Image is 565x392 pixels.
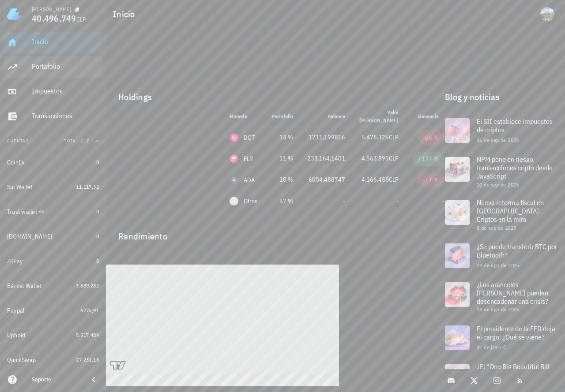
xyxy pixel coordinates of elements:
[7,356,36,364] div: QuickSwap
[230,154,238,163] div: FLR-icon
[4,275,102,296] a: Bifrost Wallet 3.889.282
[271,154,293,163] div: 11 %
[389,154,399,162] span: CLP
[32,376,81,383] div: Soporte
[4,152,102,173] a: CoinEx 0
[477,324,555,341] span: El presidente de la FED deja el cargo: ¿Qué se viene?
[32,112,99,120] div: Transacciones
[7,307,25,314] div: Paypal
[7,208,37,216] div: Trust wallet
[76,332,99,338] span: 5.517.489
[7,258,23,265] div: ZilPay
[477,306,520,313] span: 18 de ago de 2025
[32,6,71,13] div: [PERSON_NAME]
[4,131,102,152] button: CuentasTotal CLP
[438,275,565,318] a: ¿Los aranceles [PERSON_NAME] pueden desencadenar una crisis? 18 de ago de 2025
[307,154,345,163] div: 238.164,1401
[438,111,565,150] a: El SII establece impuestos de criptos 26 de sep de 2025
[7,332,26,339] div: Uphold
[230,133,238,142] div: DOT-icon
[80,307,99,314] span: 6775,91
[271,175,293,184] div: 10 %
[64,138,90,144] span: Total CLP
[4,81,102,102] a: Impuestos
[540,7,554,21] div: avatar
[418,154,439,163] div: +137 %
[76,183,99,190] span: 11.117,32
[110,361,126,370] a: Charting by TradingView
[477,198,544,224] span: Nueva reforma fiscal en [GEOGRAPHIC_DATA]: Criptos en la mira
[32,87,99,95] div: Impuestos
[477,280,548,306] span: ¿Los aranceles [PERSON_NAME] pueden desencadenar una crisis?
[96,233,99,239] span: 0
[244,154,253,163] div: FLR
[389,133,399,141] span: CLP
[362,175,389,183] span: 4.166.455
[230,175,238,184] div: ADA-icon
[7,282,42,290] div: Bifrost Wallet
[477,155,553,180] span: NPM pone en riesgo transacciones cripto desde JavaScript
[244,197,257,206] span: Otros
[76,15,87,23] span: CLP
[4,32,102,53] a: Inicio
[32,12,76,24] span: 40.496.749
[477,262,520,269] span: 29 de ago de 2025
[4,325,102,346] a: Uphold 5.517.489
[7,7,21,21] img: LedgiFi
[4,56,102,78] a: Portafolio
[438,193,565,236] a: Nueva reforma fiscal en [GEOGRAPHIC_DATA]: Criptos en la mira 8 de sep de 2025
[111,222,334,243] div: Rendimiento
[352,106,406,127] th: Valor [PERSON_NAME]
[244,175,255,184] div: ADA
[423,133,439,142] div: -66 %
[477,224,516,231] span: 8 de sep de 2025
[362,154,389,162] span: 4.563.895
[477,137,519,143] span: 26 de sep de 2025
[477,242,557,259] span: ¿Se puede transferir BTC por Bluetooth?
[7,183,33,191] div: Sui Wallet
[76,356,99,363] span: 27.231,18
[76,282,99,289] span: 3.889.282
[111,83,334,111] div: Holdings
[477,117,553,134] span: El SII establece impuestos de criptos
[222,106,264,127] th: Moneda
[271,197,293,206] div: 57 %
[4,300,102,321] a: Paypal 6775,91
[389,175,399,183] span: CLP
[271,133,293,142] div: 14 %
[96,159,99,165] span: 0
[300,106,352,127] th: Balance
[264,106,300,127] th: Portafolio
[4,201,102,222] a: Trust wallet 0
[7,159,25,166] div: CoinEx
[343,197,345,205] span: -
[32,62,99,71] div: Portafolio
[438,83,565,111] div: Blog y noticias
[362,133,389,141] span: 5.478.326
[4,226,102,247] a: [DOMAIN_NAME] 0
[438,150,565,193] a: NPM pone en riesgo transacciones cripto desde JavaScript 10 de sep de 2025
[7,233,52,240] div: [DOMAIN_NAME]
[4,106,102,127] a: Transacciones
[4,176,102,198] a: Sui Wallet 11.117,32
[244,133,255,142] div: DOT
[4,250,102,272] a: ZilPay 0
[438,318,565,357] a: El presidente de la FED deja el cargo: ¿Qué se viene? 31 de [DATE]
[96,258,99,264] span: 0
[438,236,565,275] a: ¿Se puede transferir BTC por Bluetooth? 29 de ago de 2025
[4,349,102,370] a: QuickSwap 27.231,18
[113,7,139,21] h1: Inicio
[396,197,399,205] span: -
[477,344,506,351] span: 31 de [DATE]
[96,208,99,215] span: 0
[307,175,345,184] div: 6004,488747
[477,181,519,188] span: 10 de sep de 2025
[418,113,444,119] span: Ganancia
[423,175,439,184] div: -17 %
[307,133,345,142] div: 1711,199816
[32,37,99,46] div: Inicio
